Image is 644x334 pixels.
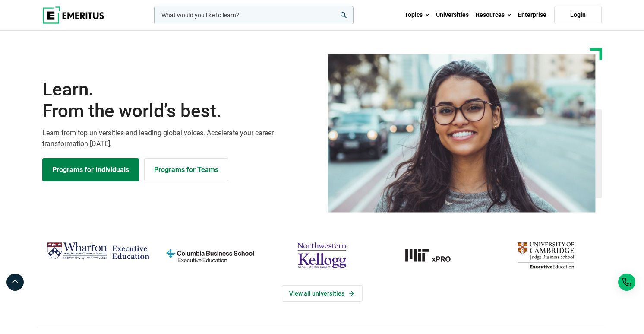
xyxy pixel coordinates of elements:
img: Wharton Executive Education [47,239,150,264]
a: View Universities [282,285,363,302]
img: columbia-business-school [158,239,262,272]
span: From the world’s best. [42,100,317,122]
p: Learn from top universities and leading global voices. Accelerate your career transformation [DATE]. [42,127,317,150]
input: woocommerce-product-search-field-0 [154,6,354,24]
a: Explore Programs [42,158,139,181]
h1: Learn. [42,79,317,122]
a: Explore for Business [144,158,228,181]
img: northwestern-kellogg [270,239,373,272]
a: MIT-xPRO [382,239,486,272]
img: Learn from the world's best [328,54,596,213]
img: cambridge-judge-business-school [494,239,597,272]
img: MIT xPRO [382,239,486,272]
a: Login [554,6,602,24]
